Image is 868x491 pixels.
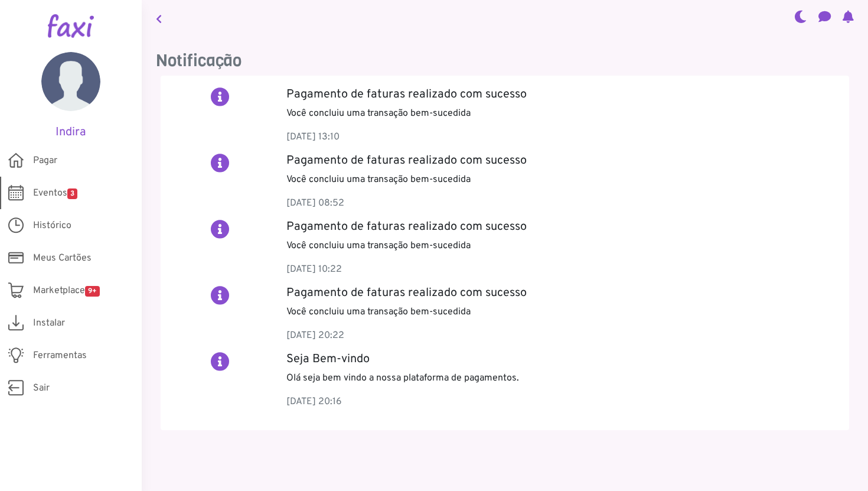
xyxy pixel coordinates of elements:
span: Instalar [33,316,65,330]
span: 9+ [85,286,100,297]
p: Você concluiu uma transação bem-sucedida [286,239,837,253]
a: Indira [18,52,124,139]
span: Pagar [33,154,57,168]
p: [DATE] 10:22 [286,262,837,277]
span: Ferramentas [33,349,87,363]
p: [DATE] 20:16 [286,395,837,409]
h5: Pagamento de faturas realizado com sucesso [286,220,837,234]
h5: Pagamento de faturas realizado com sucesso [286,154,837,168]
p: [DATE] 20:22 [286,329,837,343]
h5: Pagamento de faturas realizado com sucesso [286,87,837,102]
span: Marketplace [33,284,100,298]
span: Meus Cartões [33,251,92,265]
p: Olá seja bem vindo a nossa plataforma de pagamentos. [286,371,837,385]
span: Histórico [33,219,71,233]
p: Você concluiu uma transação bem-sucedida [286,173,837,187]
h5: Pagamento de faturas realizado com sucesso [286,286,837,300]
p: Você concluiu uma transação bem-sucedida [286,305,837,319]
p: [DATE] 13:10 [286,130,837,144]
span: Sair [33,381,50,395]
h5: Seja Bem-vindo [286,352,837,366]
span: 3 [67,188,77,199]
h5: Indira [18,125,124,139]
span: Eventos [33,186,77,200]
p: Você concluiu uma transação bem-sucedida [286,106,837,121]
p: [DATE] 08:52 [286,196,837,210]
h3: Notificação [156,51,854,71]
